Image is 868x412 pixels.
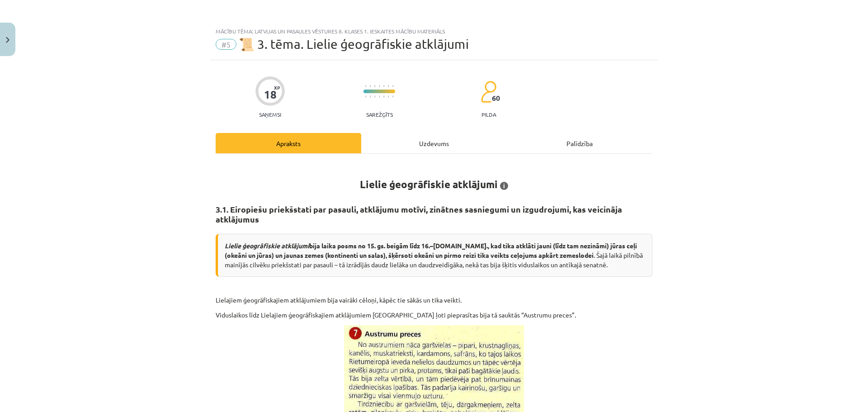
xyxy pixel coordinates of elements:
[361,133,507,153] div: Uzdevums
[365,85,366,87] img: icon-short-line-57e1e144782c952c97e751825c79c345078a6d821885a25fce030b3d8c18986b.svg
[216,234,652,277] div: . Šajā laikā pilnībā mainījās cilvēku priekšstati par pasauli – tā izrādījās daudz lielāka un dau...
[365,95,366,98] img: icon-short-line-57e1e144782c952c97e751825c79c345078a6d821885a25fce030b3d8c18986b.svg
[370,85,371,87] img: icon-short-line-57e1e144782c952c97e751825c79c345078a6d821885a25fce030b3d8c18986b.svg
[481,111,496,118] p: pilda
[500,182,508,190] span: i
[383,95,384,98] img: icon-short-line-57e1e144782c952c97e751825c79c345078a6d821885a25fce030b3d8c18986b.svg
[255,111,285,118] p: Saņemsi
[216,204,622,224] strong: 3.1. Eiropiešu priekšstati par pasauli, atklājumu motīvi, zinātnes sasniegumi un izgudrojumi, kas...
[216,39,236,50] span: #5
[388,85,389,87] img: icon-short-line-57e1e144782c952c97e751825c79c345078a6d821885a25fce030b3d8c18986b.svg
[374,85,375,87] img: icon-short-line-57e1e144782c952c97e751825c79c345078a6d821885a25fce030b3d8c18986b.svg
[264,88,277,101] div: 18
[225,242,637,259] strong: bija laika posms no 15. gs. beigām līdz 16.–[DOMAIN_NAME]., kad tika atklāti jauni (līdz tam nezi...
[216,310,652,320] p: Viduslaikos līdz Lielajiem ģeogrāfiskajiem atklājumiem [GEOGRAPHIC_DATA] ļoti pieprasītas bija tā...
[379,85,380,87] img: icon-short-line-57e1e144782c952c97e751825c79c345078a6d821885a25fce030b3d8c18986b.svg
[370,95,371,98] img: icon-short-line-57e1e144782c952c97e751825c79c345078a6d821885a25fce030b3d8c18986b.svg
[383,85,384,87] img: icon-short-line-57e1e144782c952c97e751825c79c345078a6d821885a25fce030b3d8c18986b.svg
[360,178,498,191] strong: Lielie ģeogrāfiskie atklājumi
[239,37,469,52] span: 📜 3. tēma. Lielie ģeogrāfiskie atklājumi
[492,94,500,102] span: 60
[388,95,389,98] img: icon-short-line-57e1e144782c952c97e751825c79c345078a6d821885a25fce030b3d8c18986b.svg
[216,133,361,153] div: Apraksts
[366,111,393,118] p: Sarežģīts
[392,95,393,98] img: icon-short-line-57e1e144782c952c97e751825c79c345078a6d821885a25fce030b3d8c18986b.svg
[225,242,309,250] em: Lielie ģeogrāfiskie atklājumi
[216,28,652,34] div: Mācību tēma: Latvijas un pasaules vēstures 8. klases 1. ieskaites mācību materiāls
[507,133,652,153] div: Palīdzība
[274,85,280,90] span: XP
[216,286,652,305] p: Lielajiem ģeogrāfiskajiem atklājumiem bija vairāki cēloņi, kāpēc tie sākās un tika veikti.
[481,81,496,103] img: students-c634bb4e5e11cddfef0936a35e636f08e4e9abd3cc4e673bd6f9a4125e45ecb1.svg
[392,85,393,87] img: icon-short-line-57e1e144782c952c97e751825c79c345078a6d821885a25fce030b3d8c18986b.svg
[374,95,375,98] img: icon-short-line-57e1e144782c952c97e751825c79c345078a6d821885a25fce030b3d8c18986b.svg
[379,95,380,98] img: icon-short-line-57e1e144782c952c97e751825c79c345078a6d821885a25fce030b3d8c18986b.svg
[6,37,9,43] img: icon-close-lesson-0947bae3869378f0d4975bcd49f059093ad1ed9edebbc8119c70593378902aed.svg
